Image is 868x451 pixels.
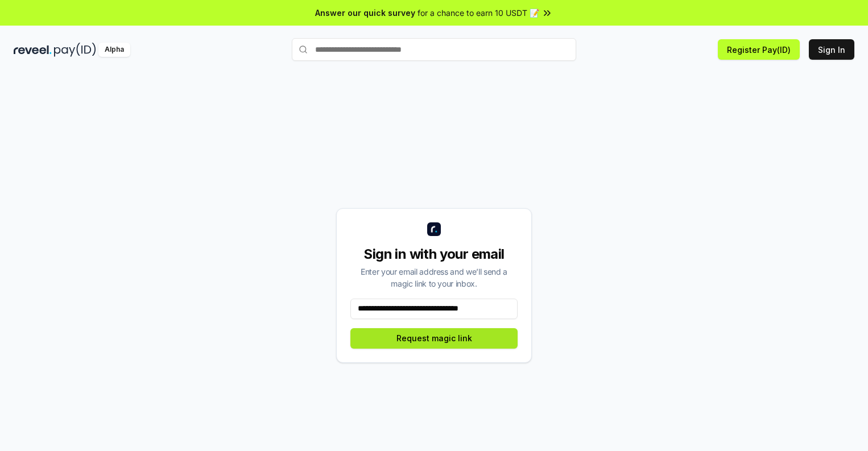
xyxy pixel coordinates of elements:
button: Request magic link [350,328,518,349]
span: for a chance to earn 10 USDT 📝 [418,7,539,19]
div: Enter your email address and we’ll send a magic link to your inbox. [350,266,518,289]
div: Alpha [98,43,130,57]
img: logo_small [427,222,441,236]
button: Register Pay(ID) [718,39,800,60]
span: Answer our quick survey [315,7,415,19]
button: Sign In [809,39,854,60]
div: Sign in with your email [350,245,518,263]
img: pay_id [54,43,96,57]
img: reveel_dark [14,43,52,57]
